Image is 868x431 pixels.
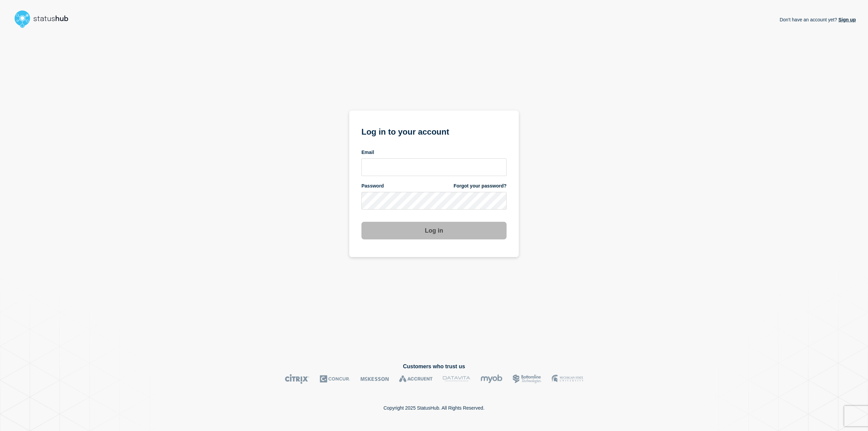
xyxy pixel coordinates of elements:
span: Password [361,183,384,189]
img: Accruent logo [399,374,433,384]
h1: Log in to your account [361,125,507,137]
p: Copyright 2025 StatusHub. All Rights Reserved. [383,405,485,411]
img: Bottomline logo [513,374,541,384]
a: Sign up [837,17,856,22]
input: password input [361,192,507,210]
img: myob logo [480,374,502,384]
button: Log in [361,222,507,239]
img: Concur logo [320,374,350,384]
img: McKesson logo [360,374,389,384]
h2: Customers who trust us [12,364,856,370]
span: Email [361,149,374,156]
p: Don't have an account yet? [780,12,856,28]
img: StatusHub logo [12,8,77,30]
a: Forgot your password? [454,183,507,189]
img: Citrix logo [285,374,310,384]
img: MSU logo [552,374,583,384]
img: DataVita logo [443,374,470,384]
input: email input [361,158,507,176]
